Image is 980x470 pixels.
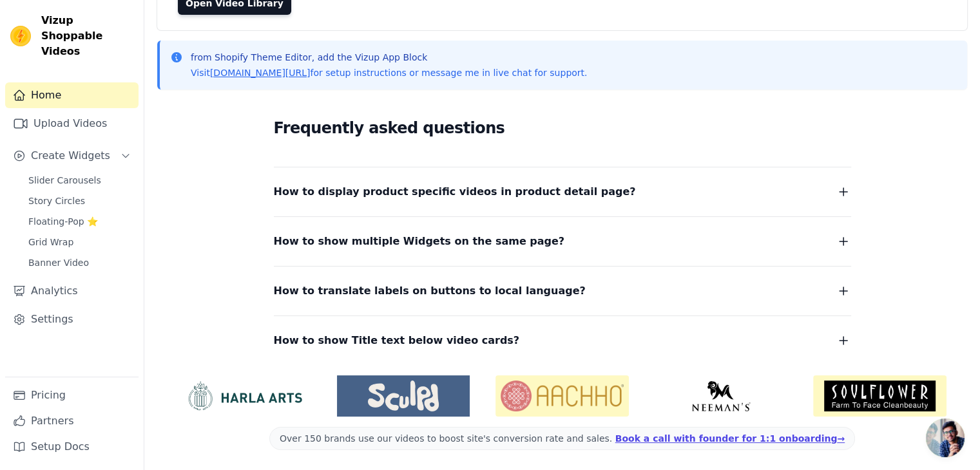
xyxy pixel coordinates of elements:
span: How to show Title text below video cards? [274,332,520,350]
a: Pricing [5,382,139,408]
a: Banner Video [21,254,139,272]
span: Story Circles [28,194,85,207]
p: from Shopify Theme Editor, add the Vizup App Block [191,51,587,64]
a: Book a call with founder for 1:1 onboarding [615,433,845,444]
span: Grid Wrap [28,236,73,249]
span: Vizup Shoppable Videos [41,13,133,59]
img: Vizup [10,26,31,46]
a: Grid Wrap [21,233,139,251]
a: Story Circles [21,192,139,210]
span: Floating-Pop ⭐ [28,215,98,228]
button: How to show multiple Widgets on the same page? [274,232,851,250]
button: Create Widgets [5,143,139,169]
span: Banner Video [28,256,89,269]
h2: Frequently asked questions [274,115,851,141]
a: [DOMAIN_NAME][URL] [210,68,311,78]
a: Partners [5,408,139,434]
button: How to display product specific videos in product detail page? [274,183,851,201]
a: Settings [5,306,139,332]
img: Soulflower [813,375,946,417]
button: How to translate labels on buttons to local language? [274,282,851,300]
a: Floating-Pop ⭐ [21,212,139,230]
a: Home [5,82,139,108]
p: Visit for setup instructions or message me in live chat for support. [191,66,587,79]
a: Open chat [926,418,965,457]
button: How to show Title text below video cards? [274,332,851,350]
img: Neeman's [655,381,788,411]
span: How to display product specific videos in product detail page? [274,183,636,201]
span: Slider Carousels [28,174,101,187]
span: How to show multiple Widgets on the same page? [274,232,565,250]
img: HarlaArts [178,381,311,411]
img: Sculpd US [337,381,470,411]
a: Analytics [5,278,139,304]
a: Slider Carousels [21,171,139,189]
span: Create Widgets [31,148,110,164]
a: Setup Docs [5,434,139,460]
a: Upload Videos [5,111,139,136]
span: How to translate labels on buttons to local language? [274,282,586,300]
img: Aachho [495,375,629,417]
